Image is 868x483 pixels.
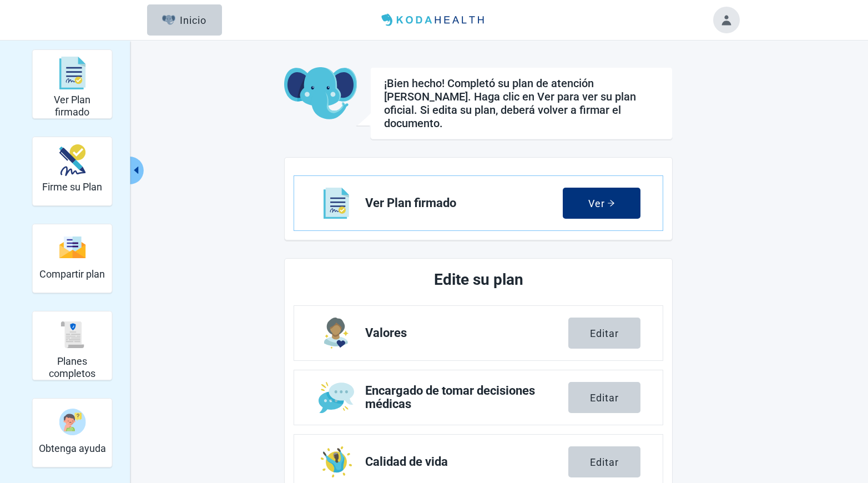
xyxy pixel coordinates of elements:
[32,49,113,119] div: Ver Plan firmado
[588,198,615,209] div: Ver
[32,311,113,380] div: Planes completos
[377,11,491,29] img: Koda Health
[131,165,142,175] span: caret-left
[32,398,113,467] div: Obtenga ayuda
[384,77,659,130] h1: ¡Bien hecho! Completó su plan de atención [PERSON_NAME]. Haga clic en Ver para ver su plan oficia...
[59,57,85,90] img: svg%3e
[32,137,113,206] div: Firme su Plan
[39,268,105,280] h2: Compartir plan
[568,382,640,413] button: Editar
[162,14,207,26] div: Inicio
[713,7,740,33] button: Toggle account menu
[130,157,144,184] button: Contraer menú
[607,199,615,207] span: arrow-right
[42,181,102,193] h2: Firme su Plan
[365,197,563,210] span: Ver Plan firmado
[39,442,106,455] h2: Obtenga ayuda
[568,446,640,477] button: Editar
[365,384,568,411] span: Encargado de tomar decisiones médicas
[590,328,619,339] div: Editar
[568,318,640,349] button: Editar
[335,268,622,292] h2: Edite su plan
[590,456,619,467] div: Editar
[294,176,663,230] a: Ver Ver Plan firmado section
[59,409,85,435] img: person-question-x68TBcxA.svg
[162,15,176,25] img: Elephant
[365,326,568,340] span: Valores
[59,321,85,348] img: svg%3e
[32,224,113,293] div: Compartir plan
[59,235,85,259] img: svg%3e
[37,355,108,379] h2: Planes completos
[284,67,357,120] img: Koda Elephant
[59,144,85,176] img: make_plan_official-CpYJDfBD.svg
[294,370,663,425] a: Editar Encargado de tomar decisiones médicas section
[365,455,568,469] span: Calidad de vida
[37,94,108,118] h2: Ver Plan firmado
[294,306,663,360] a: Editar Valores section
[563,188,640,219] button: Verarrow-right
[590,392,619,403] div: Editar
[147,4,222,36] button: ElephantInicio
